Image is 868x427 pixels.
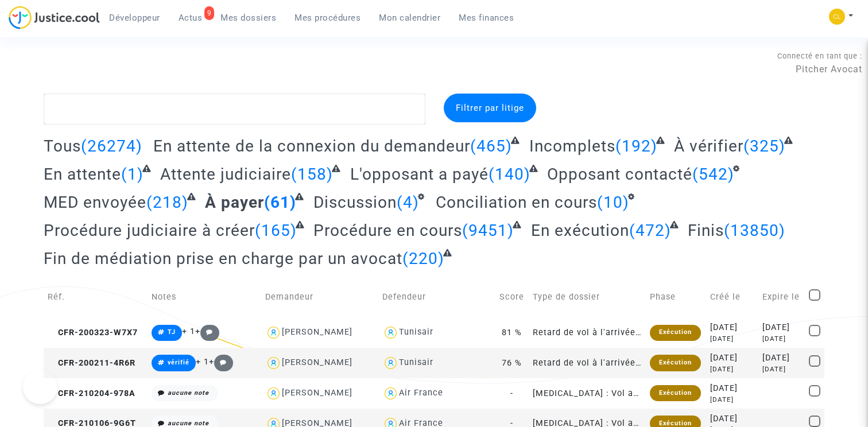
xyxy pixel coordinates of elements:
a: Mes dossiers [211,9,285,26]
span: + [209,357,234,367]
div: [DATE] [710,352,754,364]
img: jc-logo.svg [9,6,100,29]
span: (465) [470,137,512,156]
td: Defendeur [378,277,495,317]
div: [DATE] [710,413,754,425]
div: [DATE] [710,334,754,344]
span: + 1 [196,357,209,367]
span: Mes dossiers [220,13,276,23]
i: aucune note [168,389,209,397]
span: CFR-200211-4R6R [48,358,135,368]
td: Retard de vol à l'arrivée (Règlement CE n°261/2004) [529,348,646,378]
div: Tunisair [399,358,433,367]
span: À payer [205,193,264,212]
span: Actus [179,13,203,23]
a: Mes procédures [285,9,370,26]
span: Discussion [313,193,397,212]
div: [DATE] [710,395,754,405]
span: Mon calendrier [379,13,440,23]
span: CFR-210204-978A [48,389,135,398]
span: (325) [743,137,785,156]
img: icon-user.svg [265,355,282,371]
div: Air France [399,388,443,398]
td: Expire le [758,277,805,317]
span: + 1 [182,327,195,336]
div: Tunisair [399,327,433,337]
span: Conciliation en cours [436,193,597,212]
span: + [195,327,220,336]
span: (220) [402,249,444,268]
span: Attente judiciaire [160,165,291,184]
a: 9Actus [169,9,212,26]
img: icon-user.svg [382,385,399,402]
div: [DATE] [762,334,801,344]
div: [PERSON_NAME] [282,358,352,367]
span: (9451) [462,221,514,240]
span: Fin de médiation prise en charge par un avocat [44,249,402,268]
td: Réf. [44,277,148,317]
span: TJ [168,328,176,336]
span: Connecté en tant que : [777,52,862,60]
span: Tous [44,137,81,156]
td: Score [495,277,529,317]
i: aucune note [168,420,209,427]
span: (192) [615,137,657,156]
span: (140) [489,165,530,184]
img: f0b917ab549025eb3af43f3c4438ad5d [829,9,845,25]
td: Retard de vol à l'arrivée (Règlement CE n°261/2004) [529,317,646,348]
td: Créé le [706,277,758,317]
span: Incomplets [529,137,615,156]
div: [DATE] [710,382,754,395]
div: Exécution [650,325,701,341]
span: Procédure judiciaire à créer [44,221,255,240]
span: 81 % [502,328,522,337]
span: Mes procédures [294,13,361,23]
span: (26274) [81,137,142,156]
span: En attente [44,165,121,184]
div: [PERSON_NAME] [282,388,352,398]
span: Mes finances [459,13,514,23]
img: icon-user.svg [382,324,399,341]
span: (4) [397,193,419,212]
iframe: Help Scout Beacon - Open [23,370,57,404]
span: Procédure en cours [313,221,462,240]
td: Type de dossier [529,277,646,317]
span: (165) [255,221,297,240]
td: [MEDICAL_DATA] : Vol aller-retour annulé [529,378,646,409]
div: [DATE] [762,352,801,364]
span: En exécution [531,221,629,240]
a: Développeur [100,9,169,26]
a: Mon calendrier [370,9,449,26]
td: Demandeur [261,277,378,317]
span: Finis [688,221,724,240]
span: MED envoyée [44,193,146,212]
span: vérifié [168,359,189,366]
span: Opposant contacté [547,165,692,184]
span: 76 % [502,358,522,368]
div: [PERSON_NAME] [282,327,352,337]
span: Développeur [109,13,160,23]
span: CFR-200323-W7X7 [48,328,138,337]
a: Mes finances [449,9,523,26]
div: [DATE] [710,321,754,334]
img: icon-user.svg [382,355,399,371]
span: (61) [264,193,296,212]
td: Notes [148,277,261,317]
div: Exécution [650,385,701,401]
span: - [510,389,513,398]
div: 9 [204,6,215,20]
span: (218) [146,193,188,212]
div: [DATE] [710,364,754,374]
span: L'opposant a payé [350,165,489,184]
span: (472) [629,221,671,240]
span: (1) [121,165,144,184]
div: [DATE] [762,321,801,334]
span: (13850) [724,221,785,240]
td: Phase [646,277,706,317]
span: À vérifier [674,137,743,156]
span: Filtrer par litige [456,103,524,113]
div: [DATE] [762,364,801,374]
img: icon-user.svg [265,385,282,402]
div: Exécution [650,355,701,371]
span: (10) [597,193,629,212]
